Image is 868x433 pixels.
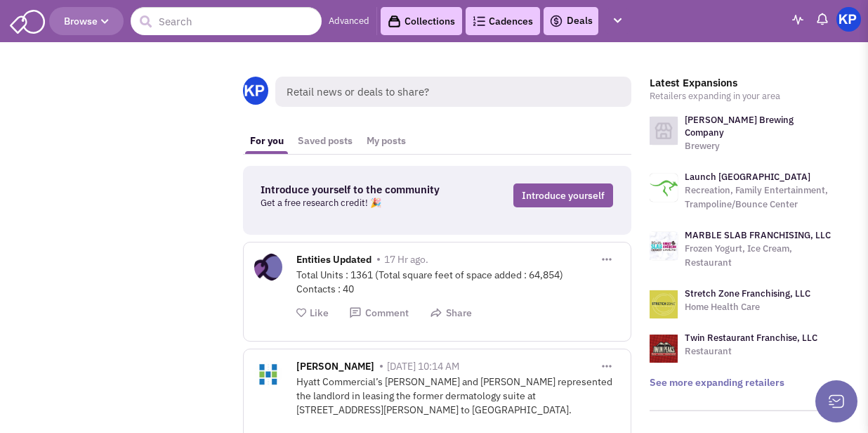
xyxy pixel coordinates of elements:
[650,290,678,318] img: logo
[10,7,45,34] img: SmartAdmin
[650,335,678,363] img: logo
[388,15,401,28] img: icon-collection-lavender-black.svg
[275,77,631,107] span: Retail news or deals to share?
[381,7,462,35] a: Collections
[685,171,810,183] a: Launch [GEOGRAPHIC_DATA]
[131,7,322,35] input: Search
[384,253,428,266] span: 17 Hr ago.
[549,13,563,30] img: icon-deals.svg
[685,229,831,241] a: MARBLE SLAB FRANCHISING, LLC
[349,306,409,320] button: Comment
[296,306,329,320] button: Like
[296,253,371,269] span: Entities Updated
[836,7,861,32] img: KeyPoint Partners
[64,15,109,27] span: Browse
[650,89,835,103] p: Retailers expanding in your area
[360,128,413,154] a: My posts
[513,183,613,207] a: Introduce yourself
[685,242,835,270] p: Frozen Yogurt, Ice Cream, Restaurant
[650,117,678,145] img: logo
[329,15,369,28] a: Advanced
[466,7,540,35] a: Cadences
[685,344,817,358] p: Restaurant
[296,360,374,376] span: [PERSON_NAME]
[685,300,810,314] p: Home Health Care
[291,128,360,154] a: Saved posts
[387,360,459,373] span: [DATE] 10:14 AM
[310,306,329,319] span: Like
[296,268,620,296] div: Total Units : 1361 (Total square feet of space added : 64,854) Contacts : 40
[650,77,835,89] h3: Latest Expansions
[685,332,817,344] a: Twin Restaurant Franchise, LLC
[650,174,678,202] img: logo
[685,183,835,212] p: Recreation, Family Entertainment, Trampoline/Bounce Center
[685,114,794,138] a: [PERSON_NAME] Brewing Company
[685,287,810,299] a: Stretch Zone Franchising, LLC
[261,183,459,196] h3: Introduce yourself to the community
[650,376,784,389] a: See more expanding retailers
[650,232,678,260] img: logo
[430,306,472,320] button: Share
[243,128,291,154] a: For you
[473,16,485,26] img: Cadences_logo.png
[261,196,459,210] p: Get a free research credit! 🎉
[685,139,835,153] p: Brewery
[49,7,124,35] button: Browse
[549,13,593,30] a: Deals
